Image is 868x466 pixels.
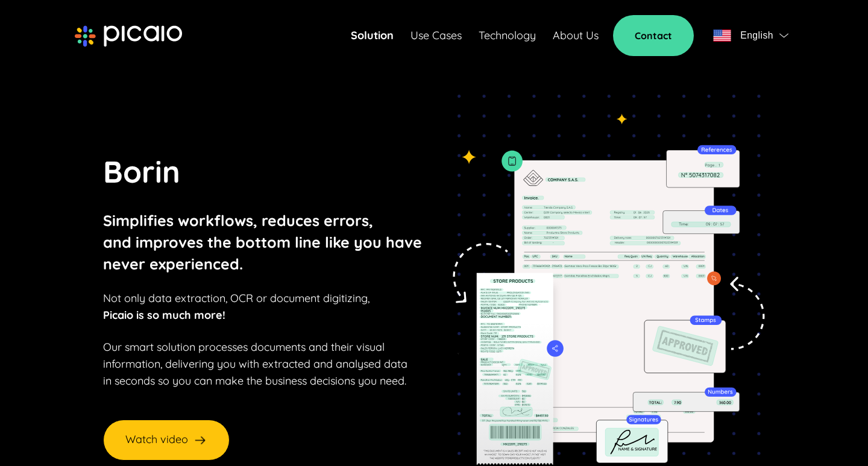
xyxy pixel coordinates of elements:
[351,27,394,44] a: Solution
[103,210,422,275] p: Simplifies workflows, reduces errors, and improves the bottom line like you have never experienced.
[103,291,370,305] span: Not only data extraction, OCR or document digitizing,
[410,27,462,44] a: Use Cases
[708,24,793,48] button: flagEnglishflag
[740,27,773,44] span: English
[75,25,182,47] img: picaio-logo
[103,420,230,461] button: Watch video
[613,15,694,56] a: Contact
[553,27,599,44] a: About Us
[103,153,180,190] span: Borin
[193,433,207,447] img: arrow-right
[479,27,536,44] a: Technology
[779,33,788,38] img: flag
[103,339,407,389] p: Our smart solution processes documents and their visual information, delivering you with extracte...
[103,308,225,322] strong: Picaio is so much more!
[713,30,731,42] img: flag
